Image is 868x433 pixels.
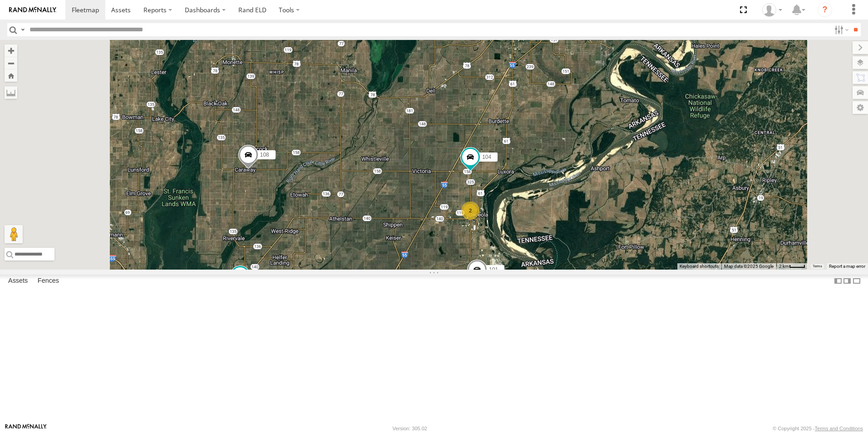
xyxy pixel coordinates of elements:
button: Map Scale: 2 km per 32 pixels [776,263,808,270]
button: Zoom Home [5,69,17,82]
a: Visit our Website [5,424,47,433]
div: © Copyright 2025 - [773,426,863,431]
label: Dock Summary Table to the Right [843,275,852,288]
span: 2 km [779,264,789,269]
i: ? [818,3,832,17]
button: Zoom in [5,44,17,57]
a: Terms [813,265,822,268]
label: Search Filter Options [831,23,850,36]
label: Hide Summary Table [852,275,861,288]
label: Search Query [19,23,26,36]
button: Drag Pegman onto the map to open Street View [5,225,23,243]
a: Report a map error [829,264,865,269]
button: Keyboard shortcuts [680,263,719,270]
div: 2 [461,202,479,220]
a: Terms and Conditions [815,426,863,431]
img: rand-logo.svg [9,7,56,13]
span: 104 [482,154,491,160]
span: 108 [260,152,269,158]
span: 101 [489,266,498,273]
label: Assets [4,275,32,287]
label: Dock Summary Table to the Left [833,275,843,288]
div: Version: 305.02 [393,426,427,431]
span: Map data ©2025 Google [724,264,774,269]
button: Zoom out [5,57,17,69]
div: Craig King [759,3,785,17]
label: Measure [5,86,17,99]
label: Fences [33,275,64,287]
label: Map Settings [853,101,868,114]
